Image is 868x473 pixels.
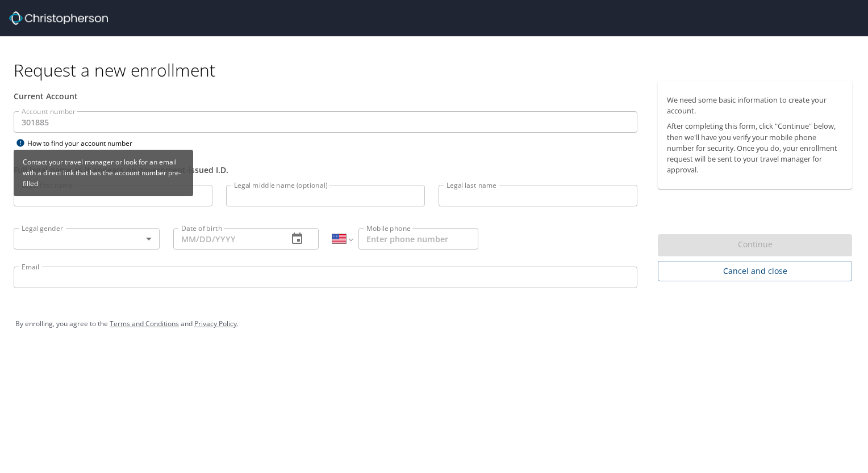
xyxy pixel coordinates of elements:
p: After completing this form, click "Continue" below, then we'll have you verify your mobile phone ... [667,121,843,175]
span: Cancel and close [667,264,843,278]
div: Full legal name as it appears on government-issued I.D. [14,164,637,176]
input: Enter phone number [358,228,478,250]
p: Contact your travel manager or look for an email with a direct link that has the account number p... [18,152,189,194]
h1: Request a new enrollment [14,59,861,81]
a: Privacy Policy [194,319,237,328]
img: cbt logo [9,11,108,25]
div: How to find your account number [14,136,156,150]
div: ​ [14,228,160,250]
a: Terms and Conditions [110,319,179,328]
div: Current Account [14,90,637,102]
p: We need some basic information to create your account. [667,95,843,116]
div: By enrolling, you agree to the and . [15,310,853,338]
button: Cancel and close [658,261,852,282]
input: MM/DD/YYYY [173,228,279,250]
